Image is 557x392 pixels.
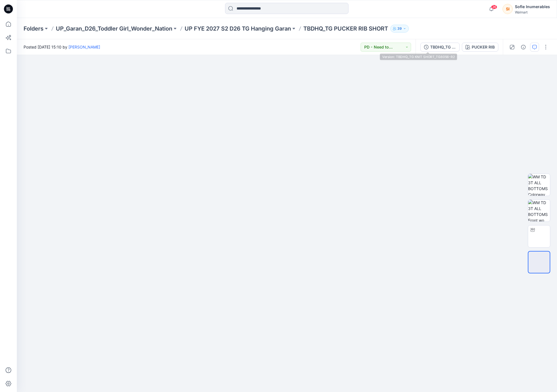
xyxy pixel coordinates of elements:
a: [PERSON_NAME] [68,45,100,49]
p: TBDHQ_TG PUCKER RIB SHORT [303,25,388,33]
div: TBDHQ_TG KNIT SHORT_TG8056-R2 [430,44,456,50]
img: WM TD 3T ALL BOTTOMS Front wo Avatar [528,200,550,222]
button: TBDHQ_TG KNIT SHORT_TG8056-R2 [420,43,460,52]
img: WM TD 3T ALL BOTTOMS Colorway wo Avatar [528,174,550,196]
a: Folders [24,25,43,33]
a: UP_Garan_D26_Toddler Girl_Wonder_Nation [56,25,172,33]
div: Sofie Inumerables [515,3,550,10]
span: 26 [491,5,497,9]
span: Posted [DATE] 15:10 by [24,44,100,50]
div: SI [503,4,513,14]
div: Walmart [515,10,550,14]
p: 39 [397,26,402,32]
button: Details [519,43,528,52]
div: PUCKER RIB [472,44,495,50]
a: UP FYE 2027 S2 D26 TG Hanging Garan [185,25,291,33]
button: PUCKER RIB [462,43,498,52]
button: 39 [390,25,409,33]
